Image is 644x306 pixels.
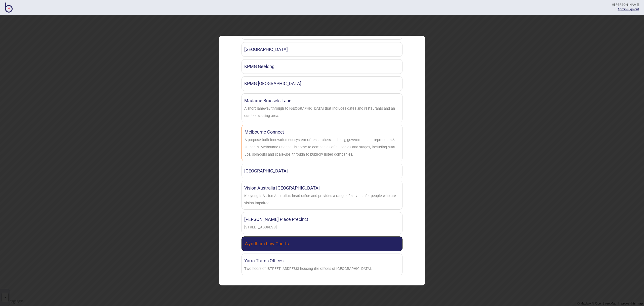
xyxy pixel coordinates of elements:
button: Sign out [627,7,639,11]
a: Admin [618,7,627,11]
div: A short laneway through to Little Lonsdale Street that includes cafes and restaurants and an outd... [244,105,400,120]
div: Two floors of 555 Bourke Street Melbourne housing the offices of Yarra Trams. [244,265,372,273]
div: 130 & 150 Lonsdale Street [244,224,277,231]
a: [GEOGRAPHIC_DATA] [242,42,403,57]
a: KPMG Geelong [242,59,403,74]
a: [PERSON_NAME] Place Precinct[STREET_ADDRESS] [242,212,403,234]
a: [GEOGRAPHIC_DATA] [242,164,403,178]
a: Madame Brussels LaneA short laneway through to [GEOGRAPHIC_DATA] that includes cafes and restaura... [242,93,403,123]
div: Hi [PERSON_NAME] [612,3,639,7]
a: Vision Australia [GEOGRAPHIC_DATA]Kooyong is Vision Australia's head office and provides a range ... [242,181,403,210]
img: BindiMaps CMS [5,3,13,13]
a: Wyndham Law Courts [242,236,403,251]
div: Kooyong is Vision Australia's head office and provides a range of services for people who are vis... [244,193,400,207]
div: A purpose-built innovation ecosystem of researchers, industry, government, entrepreneurs & studen... [245,137,400,158]
span: | [618,7,627,11]
a: Yarra Trams OfficesTwo floors of [STREET_ADDRESS] housing the offices of [GEOGRAPHIC_DATA]. [242,254,403,275]
a: KPMG [GEOGRAPHIC_DATA] [242,76,403,91]
a: Melbourne ConnectA purpose-built innovation ecosystem of researchers, industry, government, entre... [242,125,403,161]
